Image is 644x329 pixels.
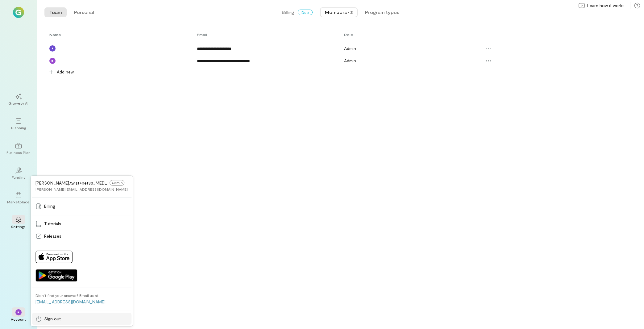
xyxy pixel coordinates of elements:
div: Members · 2 [325,9,353,15]
span: [PERSON_NAME].twist+net30_MEDL [35,180,107,185]
span: Due [298,10,313,15]
a: Funding [7,162,30,185]
button: BillingDue [277,7,318,17]
a: [EMAIL_ADDRESS][DOMAIN_NAME] [35,299,106,304]
span: Admin [344,58,356,63]
button: Program types [360,7,404,17]
span: Role [344,32,353,37]
div: Funding [12,175,25,180]
a: Tutorials [32,218,131,230]
span: Admin [344,46,356,51]
span: Releases [44,233,61,239]
button: Personal [69,7,99,17]
a: Marketplace [7,187,30,209]
a: Business Plan [7,138,30,160]
div: Toggle SortBy [49,32,197,37]
button: Members · 2 [320,7,358,17]
span: Add new [57,69,74,75]
a: Planning [7,113,30,135]
span: Learn how it works [587,2,625,9]
img: Download on App Store [35,251,73,263]
button: Team [44,7,67,17]
a: Billing [32,200,131,212]
a: Releases [32,230,131,242]
div: Toggle SortBy [197,32,344,37]
a: Growegy AI [7,88,30,110]
div: Settings [11,224,26,229]
span: Billing [282,9,294,15]
span: Sign out [44,316,61,322]
div: [PERSON_NAME][EMAIL_ADDRESS][DOMAIN_NAME] [35,187,128,192]
div: Account [11,317,26,322]
div: *Account [7,304,30,327]
span: Billing [44,203,55,209]
div: Planning [11,125,26,130]
span: Tutorials [44,221,61,227]
span: Email [197,32,207,37]
a: Settings [7,212,30,234]
div: Growegy AI [9,101,29,106]
div: Business Plan [6,150,31,155]
div: Didn’t find your answer? Email us at [35,293,98,298]
img: Get it on Google Play [35,269,77,281]
span: Admin [110,180,124,185]
span: Name [49,32,61,37]
div: Marketplace [7,199,30,204]
a: Sign out [32,313,131,325]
